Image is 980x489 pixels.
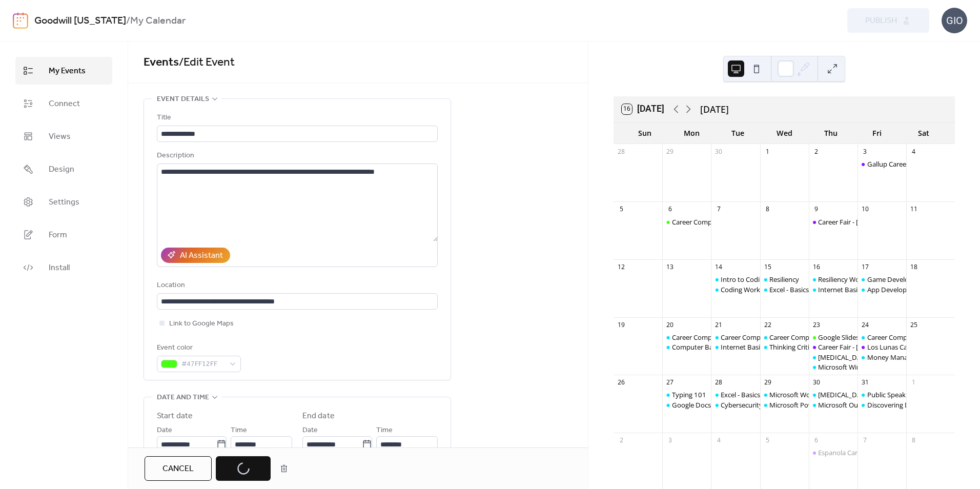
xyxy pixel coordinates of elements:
div: 4 [714,436,723,444]
div: Stress Management Workshop [809,390,857,399]
div: 5 [617,205,626,214]
div: 29 [763,378,772,387]
div: Thinking Critically [769,342,823,352]
div: 8 [763,205,772,214]
span: Install [49,262,70,274]
div: App Development [867,285,923,294]
button: Cancel [145,456,212,481]
div: Los Lunas Career Fair [867,342,932,352]
div: Google Slides [809,333,857,342]
span: Connect [49,98,80,110]
div: Fri [854,123,901,144]
div: Microsoft PowerPoint [760,400,809,410]
div: Career Compass South: Interview/Soft Skills [760,333,809,342]
div: Google Slides [818,333,859,342]
span: Time [231,424,247,437]
div: 6 [812,436,821,444]
div: Computer Basics [662,342,711,352]
a: Settings [15,188,112,216]
div: Title [157,112,436,124]
div: 10 [861,205,869,214]
div: Microsoft Outlook [809,400,857,410]
div: Internet Basics [818,285,864,294]
button: AI Assistant [161,248,230,263]
div: Gallup Career Fair [857,159,906,169]
a: Views [15,123,112,150]
div: 25 [909,320,918,329]
div: Money Management [867,353,931,362]
b: My Calendar [130,11,186,31]
div: 2 [617,436,626,444]
div: Microsoft Word [769,390,817,399]
div: Coding Workshop [711,285,760,294]
div: Typing 101 [662,390,711,399]
div: Internet Basics [809,285,857,294]
div: 28 [714,378,723,387]
div: Career Compass North: Career Exploration [662,333,711,342]
div: Career Fair - Albuquerque [809,217,857,227]
div: 9 [812,205,821,214]
div: Money Management [857,353,906,362]
span: Form [49,229,67,241]
div: Internet Basics [721,342,766,352]
div: App Development [857,285,906,294]
div: 11 [909,205,918,214]
div: Espanola Career Fair [818,448,880,457]
div: Sun [622,123,668,144]
div: Google Docs [672,400,711,410]
div: [MEDICAL_DATA] [818,353,871,362]
span: Views [49,131,71,143]
div: Game Development [857,275,906,284]
div: Cybersecurity [721,400,763,410]
span: Cancel [162,463,194,475]
div: Microsoft Word [760,390,809,399]
div: 31 [861,378,869,387]
span: Link to Google Maps [169,318,234,330]
button: 16[DATE] [618,101,668,117]
div: Career Compass North: Career Exploration [672,333,802,342]
div: 30 [812,378,821,387]
div: 4 [909,147,918,156]
div: Resiliency Workshop [809,275,857,284]
div: 12 [617,263,626,272]
div: Microsoft PowerPoint [769,400,836,410]
div: Los Lunas Career Fair [857,342,906,352]
div: Career Compass North: Career Exploration [662,217,711,227]
div: Mon [668,123,715,144]
div: Career Fair - [GEOGRAPHIC_DATA] [818,217,923,227]
div: Internet Basics [711,342,760,352]
span: #47FF12FF [181,358,224,371]
div: Thinking Critically [760,342,809,352]
div: Resiliency [760,275,809,284]
div: Excel - Basics [760,285,809,294]
a: Install [15,254,112,281]
a: Design [15,155,112,183]
div: Game Development [867,275,929,284]
div: 15 [763,263,772,272]
div: GIO [942,8,967,33]
div: Career Compass North: Career Exploration [672,217,802,227]
a: Goodwill [US_STATE] [34,11,126,31]
div: Thu [807,123,854,144]
div: 6 [666,205,675,214]
div: Discovering Data [857,400,906,410]
div: 19 [617,320,626,329]
div: [MEDICAL_DATA] Workshop [818,390,904,399]
div: 17 [861,263,869,272]
div: Tue [714,123,761,144]
div: 22 [763,320,772,329]
div: 5 [763,436,772,444]
span: Date and time [157,392,209,404]
div: Start date [157,410,193,422]
div: 23 [812,320,821,329]
div: Computer Basics [672,342,724,352]
span: Time [376,424,393,437]
a: Connect [15,90,112,117]
div: 8 [909,436,918,444]
a: Events [144,51,179,74]
div: 24 [861,320,869,329]
div: Wed [761,123,808,144]
div: Excel - Basics [721,390,760,399]
div: Stress Management [809,353,857,362]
